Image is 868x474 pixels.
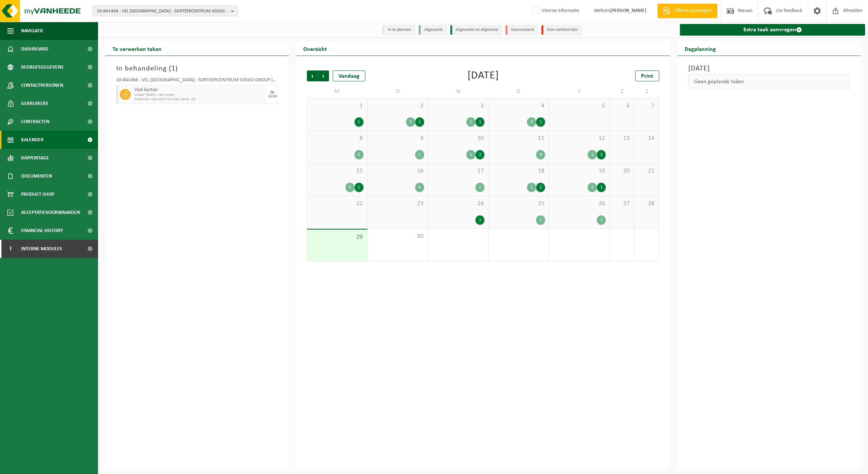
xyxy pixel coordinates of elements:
div: 4 [536,150,545,159]
div: 1 [354,117,364,127]
span: Vorige [307,70,318,81]
div: 5 [536,215,545,225]
div: 1 [536,117,545,127]
span: Contracten [21,113,49,131]
h2: Dagplanning [677,41,723,56]
li: Afgewerkt [419,25,447,35]
span: Outbound - Qck/SCOT (incl Tpt, Hand) - HK [134,97,265,102]
span: 10 [432,134,485,142]
span: Navigatie [21,22,44,40]
span: 26 [553,200,606,208]
h2: Te verwerken taken [105,41,169,56]
a: Offerte aanvragen [657,4,717,18]
div: 3 [354,150,364,159]
div: 1 [415,117,424,127]
span: Bedrijfsgegevens [21,58,64,76]
div: 1 [597,215,606,225]
div: Geen geplande taken [688,74,850,89]
div: 1 [475,117,484,127]
div: 1 [597,183,606,192]
span: 1 [311,102,364,110]
td: D [488,85,549,98]
span: Vlak karton [134,87,265,93]
li: Afgewerkt en afgemeld [450,25,502,35]
span: 7 [638,102,655,110]
span: Kalender [21,131,44,149]
td: Z [610,85,634,98]
div: 3 [345,183,354,192]
span: 28 [638,200,655,208]
span: 30 [371,232,424,240]
span: 4 [492,102,545,110]
span: 24 [432,200,485,208]
td: V [549,85,610,98]
span: 3 [432,102,485,110]
span: I [7,240,14,258]
span: 11 [492,134,545,142]
span: Documenten [21,167,52,185]
span: 12 [553,134,606,142]
h3: In behandeling ( ) [116,63,278,74]
span: 17 [432,167,485,175]
span: Volgende [318,70,329,81]
div: 30/09 [268,95,277,98]
div: 1 [536,183,545,192]
span: 29 [311,233,364,241]
span: Acceptatievoorwaarden [21,203,80,222]
td: Z [634,85,659,98]
li: Geannuleerd [506,25,538,35]
span: 25 [492,200,545,208]
button: 10-841466 - VEL [GEOGRAPHIC_DATA] - SORTEERCENTRUM VOLVO GROUP [GEOGRAPHIC_DATA] - [GEOGRAPHIC_DA... [93,5,238,16]
li: In te plannen [382,25,415,35]
span: 9 [371,134,424,142]
h3: [DATE] [688,63,850,74]
span: 10-841466 - VEL [GEOGRAPHIC_DATA] - SORTEERCENTRUM VOLVO GROUP [GEOGRAPHIC_DATA] - [GEOGRAPHIC_DA... [97,6,228,17]
span: 27 [613,200,630,208]
span: Rapportage [21,149,49,167]
span: Print [641,73,653,79]
span: 21 [638,167,655,175]
a: Extra taak aanvragen [680,24,865,36]
div: 2 [475,183,484,192]
td: M [307,85,368,98]
div: 1 [466,150,475,159]
span: Product Shop [21,185,54,203]
div: 2 [475,150,484,159]
span: 20 [613,167,630,175]
span: 1 [171,65,175,72]
span: 14 [638,134,655,142]
li: Non-conformiteit [542,25,582,35]
span: Offerte aanvragen [672,7,714,15]
div: 1 [354,183,364,192]
span: 6 [613,102,630,110]
div: 1 [466,117,475,127]
span: 23 [371,200,424,208]
div: 1 [588,150,597,159]
div: Vandaag [333,70,365,81]
span: 18 [492,167,545,175]
div: 5 [406,117,415,127]
div: 10-841466 - VEL [GEOGRAPHIC_DATA] - SORTEERCENTRUM VOLVO GROUP [GEOGRAPHIC_DATA] - [GEOGRAPHIC_DA... [116,78,278,85]
span: Dashboard [21,40,48,58]
span: 15 [311,167,364,175]
span: 2 [371,102,424,110]
span: 16 [371,167,424,175]
div: 1 [415,150,424,159]
label: Interne informatie [531,5,579,16]
div: DI [270,90,274,95]
div: 2 [597,150,606,159]
div: 1 [475,215,484,225]
div: 1 [527,183,536,192]
div: [DATE] [467,70,499,81]
span: 19 [553,167,606,175]
div: 3 [527,117,536,127]
span: Financial History [21,222,63,240]
strong: [PERSON_NAME] [610,8,646,13]
td: W [428,85,489,98]
a: Print [635,70,659,81]
span: VANAF [DATE] - vlak karton [134,93,265,97]
span: Interne modules [21,240,62,258]
span: Gebruikers [21,94,48,113]
span: 8 [311,134,364,142]
td: D [368,85,428,98]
